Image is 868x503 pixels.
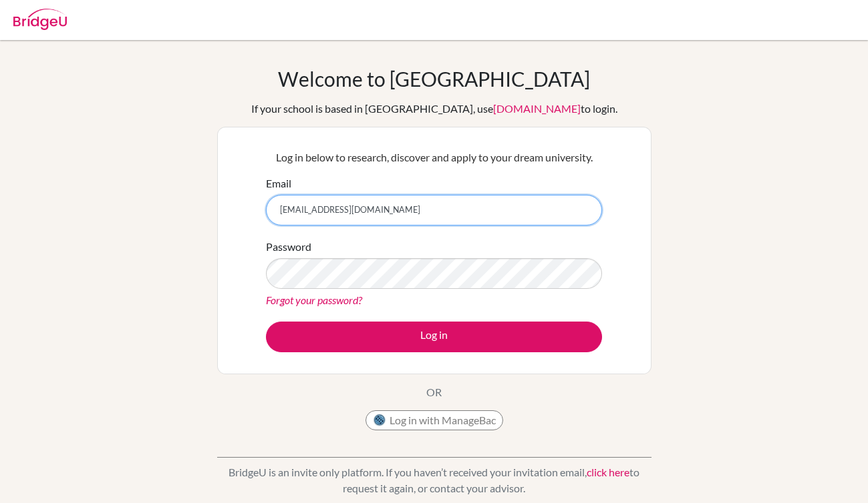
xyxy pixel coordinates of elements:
[278,67,590,91] h1: Welcome to [GEOGRAPHIC_DATA]
[266,175,291,191] label: Email
[426,384,442,400] p: OR
[587,466,629,478] a: click here
[251,101,617,117] div: If your school is based in [GEOGRAPHIC_DATA], use to login.
[266,294,362,306] a: Forgot your password?
[266,239,311,255] label: Password
[366,410,503,430] button: Log in with ManageBac
[266,322,602,352] button: Log in
[493,102,581,115] a: [DOMAIN_NAME]
[13,9,67,30] img: Bridge-U
[217,464,652,496] p: BridgeU is an invite only platform. If you haven’t received your invitation email, to request it ...
[266,149,602,165] p: Log in below to research, discover and apply to your dream university.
